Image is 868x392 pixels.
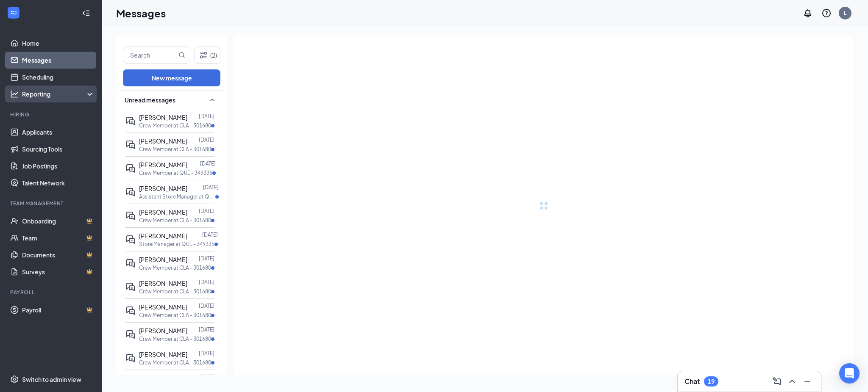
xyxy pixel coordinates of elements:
a: PayrollCrown [22,301,95,318]
svg: Analysis [10,90,19,98]
svg: Notifications [803,8,813,18]
svg: MagnifyingGlass [178,52,185,58]
button: ChevronUp [785,375,799,388]
p: [DATE] [199,255,214,262]
svg: ActiveDoubleChat [125,211,136,221]
p: Crew Member at QUE - 349335 [139,169,212,177]
p: [DATE] [199,350,214,357]
svg: ActiveDoubleChat [125,353,136,363]
p: Assistant Store Manager at QUE - 349335 [139,193,215,200]
p: Crew Member at CLA - 301680 [139,288,211,295]
p: Crew Member at CLA - 301680 [139,264,211,271]
p: Crew Member at CLA - 301680 [139,217,211,224]
svg: ChevronUp [787,376,797,386]
a: Home [22,35,95,52]
svg: ComposeMessage [772,376,782,386]
a: SurveysCrown [22,263,95,280]
svg: Minimize [802,376,812,386]
svg: Collapse [82,9,90,17]
span: [PERSON_NAME] [139,113,187,121]
div: Reporting [22,90,95,98]
svg: SmallChevronUp [207,95,217,105]
p: [DATE] [199,326,214,333]
p: Crew Member at CLA - 301680 [139,312,211,319]
h1: Messages [116,6,166,20]
div: L [844,9,846,17]
button: New message [123,69,220,86]
p: Store Manager at QUE - 349335 [139,240,214,248]
span: [PERSON_NAME] [139,351,187,358]
svg: ActiveDoubleChat [125,282,136,292]
span: [PERSON_NAME] [139,327,187,334]
svg: Settings [10,375,19,384]
span: [PERSON_NAME] [139,279,187,287]
svg: ActiveDoubleChat [125,163,136,174]
div: 19 [708,378,715,385]
p: [DATE] [199,302,214,309]
svg: ActiveDoubleChat [125,306,136,316]
p: [DATE] [199,207,214,215]
a: OnboardingCrown [22,213,95,229]
p: [DATE] [199,279,214,286]
svg: ActiveDoubleChat [125,187,136,197]
span: [PERSON_NAME] [139,161,187,168]
span: [PERSON_NAME] [139,137,187,145]
p: Crew Member at CLA - 301680 [139,335,211,342]
svg: ActiveDoubleChat [125,140,136,150]
a: Scheduling [22,69,95,86]
svg: ActiveDoubleChat [125,329,136,340]
span: [PERSON_NAME] [139,232,187,240]
button: Filter (2) [195,47,220,63]
p: Crew Member at CLA - 301680 [139,146,211,153]
span: [PERSON_NAME] [139,256,187,263]
div: Switch to admin view [22,375,81,384]
a: DocumentsCrown [22,246,95,263]
p: [DATE] [202,231,218,238]
a: Applicants [22,124,95,141]
a: Sourcing Tools [22,141,95,157]
span: Unread messages [125,96,175,104]
p: Crew Member at CLA - 301680 [139,122,211,129]
div: Open Intercom Messenger [839,363,860,384]
div: Team Management [10,200,93,207]
svg: ActiveDoubleChat [125,258,136,268]
p: [DATE] [199,136,214,144]
svg: ActiveDoubleChat [125,235,136,245]
span: [PERSON_NAME] [139,208,187,216]
p: [DATE] [199,113,214,120]
div: Payroll [10,289,93,296]
svg: WorkstreamLogo [9,8,18,17]
button: ComposeMessage [770,375,784,388]
a: Job Postings [22,157,95,174]
h3: Chat [684,377,700,386]
p: [DATE] [203,184,219,191]
span: [PERSON_NAME] [139,303,187,311]
p: [DATE] [200,160,216,167]
svg: ActiveDoubleChat [125,116,136,126]
p: [DATE] [200,373,216,381]
button: Minimize [801,375,814,388]
div: Hiring [10,111,93,118]
a: TeamCrown [22,229,95,246]
input: Search [123,47,177,63]
a: Messages [22,52,95,69]
svg: QuestionInfo [821,8,832,18]
a: Talent Network [22,174,95,191]
svg: Filter [198,50,209,60]
span: [PERSON_NAME] [139,185,187,192]
p: Crew Member at CLA - 301680 [139,359,211,366]
span: [PERSON_NAME] [PERSON_NAME] [139,374,187,391]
